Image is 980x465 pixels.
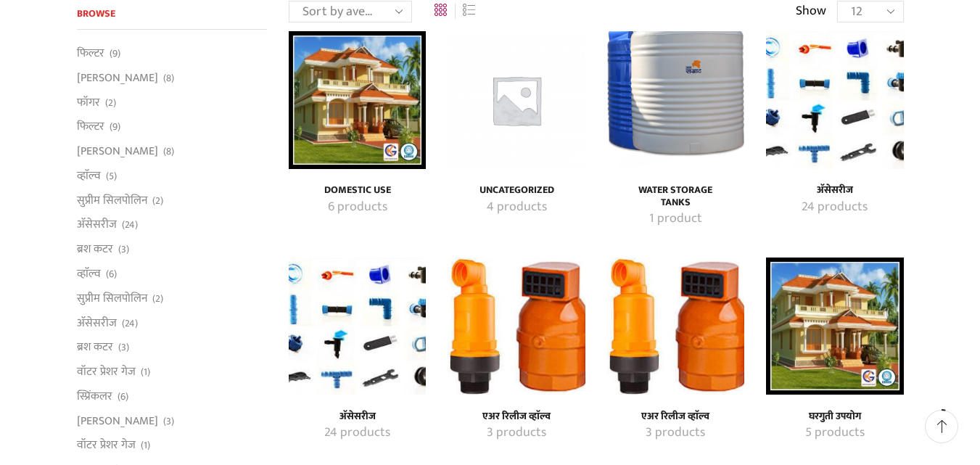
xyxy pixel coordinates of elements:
[77,90,100,115] a: फॉगर
[324,424,390,443] mark: 24 products
[649,210,702,229] mark: 1 product
[163,414,174,429] span: (3)
[77,384,112,408] a: स्प्रिंकलर
[77,163,101,188] a: व्हाॅल्व
[289,31,426,168] a: Visit product category Domestic Use
[328,198,387,217] mark: 6 products
[782,424,887,443] a: Visit product category घरगुती उपयोग
[464,424,569,443] a: Visit product category एअर रिलीज व्हाॅल्व
[607,258,744,395] img: एअर रिलीज व्हाॅल्व
[77,408,158,433] a: [PERSON_NAME]
[110,120,120,134] span: (9)
[141,365,150,379] span: (1)
[77,310,117,335] a: अ‍ॅसेसरीज
[106,169,117,184] span: (5)
[448,258,585,395] a: Visit product category एअर रिलीज व्हाॅल्व
[623,411,728,423] a: Visit product category एअर रिलीज व्हाॅल्व
[782,411,887,423] a: Visit product category घरगुती उपयोग
[782,198,887,217] a: Visit product category अ‍ॅसेसरीज
[766,31,903,168] a: Visit product category अ‍ॅसेसरीज
[77,45,104,65] a: फिल्टर
[77,213,117,237] a: अ‍ॅसेसरीज
[305,198,410,217] a: Visit product category Domestic Use
[141,438,150,453] span: (1)
[110,46,120,61] span: (9)
[448,258,585,395] img: एअर रिलीज व्हाॅल्व
[77,139,158,164] a: [PERSON_NAME]
[623,210,728,229] a: Visit product category Water Storage Tanks
[782,411,887,423] h4: घरगुती उपयोग
[623,411,728,423] h4: एअर रिलीज व्हाॅल्व
[464,411,569,423] a: Visit product category एअर रिलीज व्हाॅल्व
[796,2,826,21] span: Show
[152,194,163,208] span: (2)
[77,188,147,213] a: सुप्रीम सिलपोलिन
[77,115,104,139] a: फिल्टर
[487,424,546,443] mark: 3 products
[305,424,410,443] a: Visit product category अ‍ॅसेसरीज
[766,31,903,168] img: अ‍ॅसेसरीज
[77,65,158,90] a: [PERSON_NAME]
[448,31,585,168] img: Uncategorized
[607,258,744,395] a: Visit product category एअर रिलीज व्हाॅल्व
[464,184,569,197] a: Visit product category Uncategorized
[289,258,426,395] img: अ‍ॅसेसरीज
[623,184,728,209] h4: Water Storage Tanks
[782,184,887,197] h4: अ‍ॅसेसरीज
[305,184,410,197] a: Visit product category Domestic Use
[122,316,138,331] span: (24)
[766,258,903,395] a: Visit product category घरगुती उपयोग
[77,286,147,310] a: सुप्रीम सिलपोलिन
[448,31,585,168] a: Visit product category Uncategorized
[77,237,113,262] a: ब्रश कटर
[163,71,174,86] span: (8)
[766,258,903,395] img: घरगुती उपयोग
[289,1,412,22] select: Shop order
[77,433,136,458] a: वॉटर प्रेशर गेज
[607,31,744,168] a: Visit product category Water Storage Tanks
[105,96,116,110] span: (2)
[118,390,128,404] span: (6)
[646,424,705,443] mark: 3 products
[487,198,547,217] mark: 4 products
[802,198,868,217] mark: 24 products
[289,31,426,168] img: Domestic Use
[305,411,410,423] h4: अ‍ॅसेसरीज
[305,184,410,197] h4: Domestic Use
[464,198,569,217] a: Visit product category Uncategorized
[122,218,138,232] span: (24)
[607,31,744,168] img: Water Storage Tanks
[77,360,136,384] a: वॉटर प्रेशर गेज
[77,335,113,360] a: ब्रश कटर
[118,340,129,355] span: (3)
[623,424,728,443] a: Visit product category एअर रिलीज व्हाॅल्व
[289,258,426,395] a: Visit product category अ‍ॅसेसरीज
[464,184,569,197] h4: Uncategorized
[152,292,163,306] span: (2)
[106,267,117,281] span: (6)
[623,184,728,209] a: Visit product category Water Storage Tanks
[805,424,865,443] mark: 5 products
[77,5,115,22] span: Browse
[305,411,410,423] a: Visit product category अ‍ॅसेसरीज
[782,184,887,197] a: Visit product category अ‍ॅसेसरीज
[118,242,129,257] span: (3)
[77,262,101,287] a: व्हाॅल्व
[464,411,569,423] h4: एअर रिलीज व्हाॅल्व
[163,144,174,159] span: (8)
